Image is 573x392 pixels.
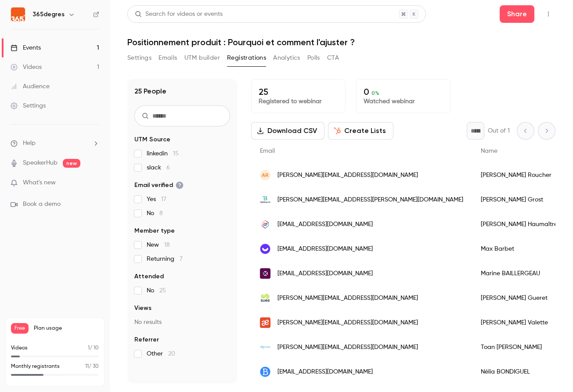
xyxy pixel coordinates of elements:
[127,37,555,47] h1: Positionnement produit : Pourquoi et comment l'ajuster ?
[11,323,29,334] span: Free
[63,159,80,168] span: new
[161,196,166,202] span: 17
[472,163,566,187] div: [PERSON_NAME] Roucher
[147,149,179,158] span: linkedin
[481,148,497,154] span: Name
[11,43,41,52] div: Events
[11,139,99,148] li: help-dropdown-opener
[11,363,60,370] p: Monthly registrants
[23,178,56,187] span: What's new
[23,139,36,148] span: Help
[147,163,170,172] span: slack
[159,288,166,294] span: 25
[307,51,320,65] button: Polls
[134,304,151,313] span: Views
[184,51,220,65] button: UTM builder
[260,148,275,154] span: Email
[273,51,300,65] button: Analytics
[11,82,50,91] div: Audience
[85,363,99,370] p: / 30
[32,10,65,19] h6: 365degres
[147,286,166,295] span: No
[135,10,223,19] div: Search for videos or events
[134,227,175,235] span: Member type
[168,351,175,357] span: 20
[260,317,270,328] img: silae.fr
[11,7,25,22] img: 365degres
[11,101,46,110] div: Settings
[472,360,566,384] div: Nélia BONDIGUEL
[147,195,166,204] span: Yes
[88,345,90,351] span: 1
[134,135,170,144] span: UTM Source
[364,97,443,106] p: Watched webinar
[277,343,418,352] span: [PERSON_NAME][EMAIL_ADDRESS][DOMAIN_NAME]
[159,210,163,216] span: 8
[260,194,270,205] img: tapbuy.io
[260,268,270,279] img: webmecanik.com
[277,318,418,327] span: [PERSON_NAME][EMAIL_ADDRESS][DOMAIN_NAME]
[166,165,170,171] span: 6
[328,122,393,140] button: Create Lists
[488,126,510,135] p: Out of 1
[277,245,373,254] span: [EMAIL_ADDRESS][DOMAIN_NAME]
[472,212,566,237] div: [PERSON_NAME] Haumaître
[260,293,270,303] img: suez.com
[134,86,166,97] h1: 25 People
[371,90,379,96] span: 0 %
[472,335,566,360] div: Toan [PERSON_NAME]
[227,51,266,65] button: Registrations
[277,269,373,278] span: [EMAIL_ADDRESS][DOMAIN_NAME]
[260,219,270,230] img: beedeez.com
[364,86,443,97] p: 0
[472,286,566,310] div: [PERSON_NAME] Gueret
[262,171,269,179] span: AR
[500,5,534,23] button: Share
[85,364,89,369] span: 11
[147,241,170,249] span: New
[180,256,183,262] span: 7
[259,86,338,97] p: 25
[23,158,58,168] a: SpeakerHub
[147,209,163,218] span: No
[147,349,175,358] span: Other
[251,122,324,140] button: Download CSV
[260,367,270,377] img: beetween.com
[472,261,566,286] div: Marine BAILLERGEAU
[134,335,159,344] span: Referrer
[472,310,566,335] div: [PERSON_NAME] Valette
[327,51,339,65] button: CTA
[472,237,566,261] div: Max Barbet
[277,367,373,377] span: [EMAIL_ADDRESS][DOMAIN_NAME]
[134,272,164,281] span: Attended
[134,318,230,327] p: No results
[277,294,418,303] span: [PERSON_NAME][EMAIL_ADDRESS][DOMAIN_NAME]
[277,220,373,229] span: [EMAIL_ADDRESS][DOMAIN_NAME]
[159,51,177,65] button: Emails
[23,200,61,209] span: Book a demo
[11,344,28,352] p: Videos
[134,181,184,190] span: Email verified
[34,325,99,332] span: Plan usage
[260,342,270,352] img: shortways.com
[134,135,230,358] section: facet-groups
[173,151,179,157] span: 15
[147,255,183,263] span: Returning
[11,63,42,72] div: Videos
[127,51,151,65] button: Settings
[277,195,463,205] span: [PERSON_NAME][EMAIL_ADDRESS][PERSON_NAME][DOMAIN_NAME]
[472,187,566,212] div: [PERSON_NAME] Grost
[88,344,99,352] p: / 10
[260,244,270,254] img: kolus.io
[259,97,338,106] p: Registered to webinar
[164,242,170,248] span: 18
[277,171,418,180] span: [PERSON_NAME][EMAIL_ADDRESS][DOMAIN_NAME]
